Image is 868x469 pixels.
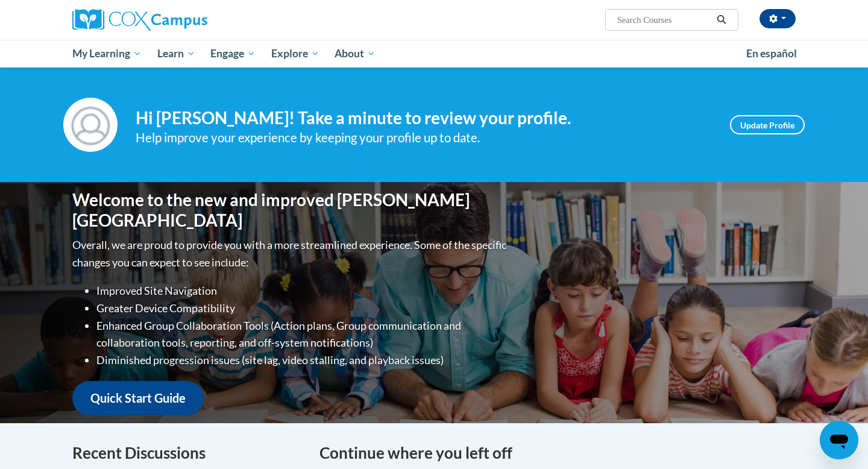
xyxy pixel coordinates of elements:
[271,46,319,61] span: Explore
[72,381,204,415] a: Quick Start Guide
[136,128,712,148] div: Help improve your experience by keeping your profile up to date.
[96,300,509,317] li: Greater Device Compatibility
[759,9,796,28] button: Account Settings
[96,351,509,369] li: Diminished progression issues (site lag, video stalling, and playback issues)
[149,40,203,68] a: Learn
[72,9,207,31] img: Cox Campus
[72,441,301,465] h4: Recent Discussions
[96,317,509,352] li: Enhanced Group Collaboration Tools (Action plans, Group communication and collaboration tools, re...
[327,40,384,68] a: About
[746,47,797,60] span: En español
[157,46,195,61] span: Learn
[616,13,712,27] input: Search Courses
[96,282,509,300] li: Improved Site Navigation
[136,108,712,128] h4: Hi [PERSON_NAME]! Take a minute to review your profile.
[210,46,256,61] span: Engage
[72,236,509,271] p: Overall, we are proud to provide you with a more streamlined experience. Some of the specific cha...
[319,441,796,465] h4: Continue where you left off
[63,98,118,152] img: Profile Image
[712,13,731,27] button: Search
[54,40,814,68] div: Main menu
[335,46,376,61] span: About
[64,40,149,68] a: My Learning
[72,9,301,31] a: Cox Campus
[730,115,805,134] a: Update Profile
[72,46,142,61] span: My Learning
[820,421,858,459] iframe: Button to launch messaging window
[738,41,805,66] a: En español
[263,40,327,68] a: Explore
[203,40,263,68] a: Engage
[72,190,509,230] h1: Welcome to the new and improved [PERSON_NAME][GEOGRAPHIC_DATA]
